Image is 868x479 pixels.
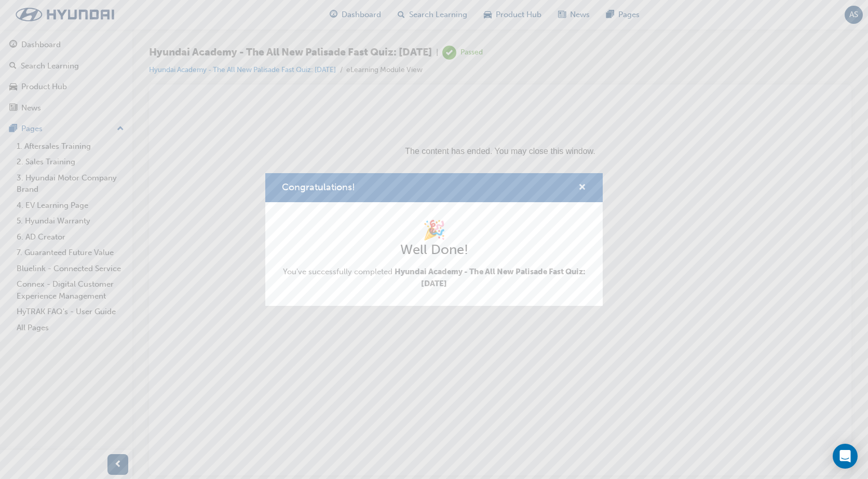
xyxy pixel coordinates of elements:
[282,181,355,193] span: Congratulations!
[282,242,586,258] h2: Well Done!
[282,266,586,289] span: You've successfully completed
[578,181,586,194] button: cross-icon
[4,8,682,55] p: The content has ended. You may close this window.
[282,219,586,242] h1: 🎉
[395,267,586,288] span: Hyundai Academy - The All New Palisade Fast Quiz: [DATE]
[578,184,586,193] span: cross-icon
[833,444,858,469] div: Open Intercom Messenger
[265,173,603,306] div: Congratulations!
